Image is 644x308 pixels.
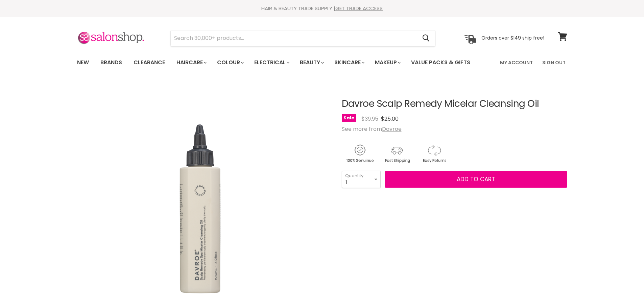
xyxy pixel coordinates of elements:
h1: Davroe Scalp Remedy Micelar Cleansing Oil [342,99,567,109]
button: Search [417,30,435,46]
a: Beauty [295,55,328,70]
a: My Account [496,55,537,70]
ul: Main menu [72,53,486,72]
a: Brands [95,55,127,70]
a: Makeup [370,55,405,70]
span: Add to cart [457,175,495,183]
a: Davroe [382,125,402,133]
a: New [72,55,94,70]
img: genuine.gif [342,143,378,164]
span: $25.00 [381,115,399,123]
a: Skincare [329,55,368,70]
p: Orders over $149 ship free! [481,35,544,41]
a: Colour [212,55,248,70]
a: GET TRADE ACCESS [335,5,383,12]
a: Value Packs & Gifts [406,55,475,70]
div: HAIR & BEAUTY TRADE SUPPLY | [69,5,576,12]
a: Sign Out [538,55,570,70]
a: Haircare [171,55,211,70]
nav: Main [69,53,576,72]
button: Add to cart [385,171,567,188]
span: See more from [342,125,402,133]
a: Clearance [128,55,170,70]
a: Electrical [249,55,293,70]
select: Quantity [342,171,381,188]
img: shipping.gif [379,143,415,164]
input: Search [171,30,417,46]
img: returns.gif [416,143,452,164]
form: Product [170,30,435,46]
span: $39.95 [361,115,378,123]
span: Sale [342,114,356,122]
